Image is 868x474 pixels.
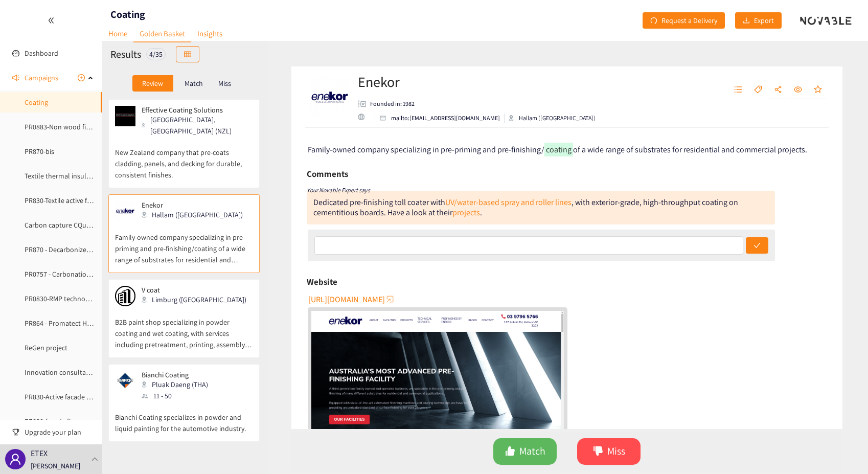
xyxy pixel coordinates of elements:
span: Family-owned company specializing in pre-priming and pre-finishing/ [308,144,544,155]
a: PR0757 - Carbonation of FC waste [25,269,127,279]
p: Miss [218,79,231,87]
a: PR830-Textile active facade system [25,196,128,205]
a: Golden Basket [133,26,191,42]
div: Limburg ([GEOGRAPHIC_DATA]) [142,294,252,305]
h1: Coating [110,7,145,21]
a: PR830-facade flame deflector [25,417,112,426]
i: Your Novable Expert says [307,186,370,194]
p: B2B paint shop specializing in powder coating and wet coating, with services including pretreatme... [115,306,253,350]
span: Request a Delivery [661,15,717,26]
button: downloadExport [735,12,782,29]
p: mailto:[EMAIL_ADDRESS][DOMAIN_NAME] [391,114,500,123]
span: table [184,51,191,59]
h2: Enekor [358,72,596,92]
div: Hallam ([GEOGRAPHIC_DATA]) [509,114,596,123]
span: share-alt [774,85,782,95]
p: [PERSON_NAME] [31,460,80,471]
a: UV/water-based spray and roller lines [445,197,572,208]
p: Review [142,79,163,87]
span: trophy [12,428,19,436]
h6: Comments [307,166,348,182]
a: Carbon capture CQuerry [25,220,98,230]
span: star [814,85,822,95]
a: Coating [25,98,48,107]
span: Match [519,443,545,459]
img: Snapshot of the company's website [115,286,135,306]
button: star [809,82,827,98]
button: redoRequest a Delivery [643,12,725,29]
span: like [505,446,515,458]
p: Founded in: 1982 [370,99,415,108]
a: website [311,311,564,453]
span: eye [794,85,802,95]
a: Innovation consultants [25,368,96,377]
a: PR870 - Decarbonized System [25,245,114,254]
h2: Results [110,47,141,61]
span: tag [754,85,762,95]
div: Dedicated pre-finishing toll coater with , with exterior-grade, high-throughput coating on cement... [313,197,738,218]
div: [GEOGRAPHIC_DATA], [GEOGRAPHIC_DATA] (NZL) [142,114,252,137]
p: Bianchi Coating [142,371,208,379]
a: Insights [191,26,229,41]
div: 11 - 50 [142,390,214,401]
li: Founded in year [358,99,415,108]
button: eye [789,82,807,98]
span: sound [12,74,19,81]
a: PR864 - Promatect H Type X [25,319,108,328]
p: V coat [142,286,246,294]
button: share-alt [769,82,787,98]
a: ReGen project [25,343,67,352]
a: Home [102,26,133,41]
p: Bianchi Coating specializes in powder and liquid painting for the automotive industry. [115,401,253,434]
button: table [176,46,199,62]
img: Snapshot of the Company's website [311,311,564,453]
iframe: Chat Widget [701,364,868,474]
div: Hallam ([GEOGRAPHIC_DATA]) [142,209,249,220]
img: Snapshot of the company's website [115,371,135,391]
img: Snapshot of the company's website [115,106,135,126]
button: tag [749,82,767,98]
p: New Zealand company that pre-coats cladding, panels, and decking for durable, consistent finishes. [115,137,253,180]
a: PR0883-Non wood fibers [25,122,99,131]
span: Campaigns [25,67,58,88]
a: PR830-Active facade systems [25,392,111,401]
button: [URL][DOMAIN_NAME] [308,291,395,307]
p: Effective Coating Solutions [142,106,246,114]
p: Enekor [142,201,243,209]
h6: Website [307,274,337,289]
div: Widget de chat [701,364,868,474]
span: user [9,453,21,465]
a: PR0830-RMP technology [25,294,98,303]
p: Family-owned company specializing in pre-priming and pre-finishing/coating of a wide range of sub... [115,221,253,265]
span: check [753,242,761,250]
a: PR870-bis [25,147,54,156]
img: Snapshot of the company's website [115,201,135,221]
button: dislikeMiss [577,438,641,465]
button: unordered-list [729,82,747,98]
span: Export [754,15,774,26]
img: Company Logo [309,77,350,118]
span: download [743,17,750,25]
a: website [358,114,371,120]
button: check [746,237,768,254]
span: redo [650,17,657,25]
a: Textile thermal insulation material [25,171,129,180]
p: ETEX [31,447,48,460]
a: projects [452,207,480,218]
a: Dashboard [25,49,58,58]
span: Upgrade your plan [25,422,94,442]
span: Miss [607,443,625,459]
button: likeMatch [493,438,557,465]
p: Match [185,79,203,87]
mark: coating [544,143,573,156]
span: [URL][DOMAIN_NAME] [308,293,385,306]
span: double-left [48,17,55,24]
span: plus-circle [78,74,85,81]
div: 4 / 35 [146,48,166,60]
span: dislike [593,446,603,458]
div: Pluak Daeng (THA) [142,379,214,390]
span: of a wide range of substrates for residential and commercial projects. [573,144,807,155]
span: unordered-list [734,85,742,95]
